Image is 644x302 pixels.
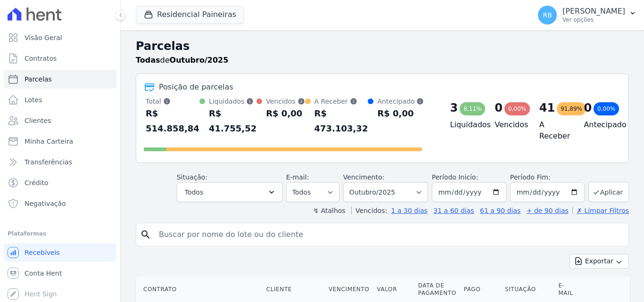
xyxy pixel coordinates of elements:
[460,102,485,115] div: 8,11%
[146,106,199,136] div: R$ 514.858,84
[572,207,629,214] a: ✗ Limpar Filtros
[377,106,424,121] div: R$ 0,00
[557,102,586,115] div: 91,89%
[177,182,282,202] button: Todos
[588,182,629,202] button: Aplicar
[209,106,256,136] div: R$ 41.755,52
[177,173,207,181] label: Situação:
[266,106,305,121] div: R$ 0,00
[136,6,244,24] button: Residencial Paineiras
[170,56,229,65] strong: Outubro/2025
[480,207,520,214] a: 61 a 90 dias
[25,33,62,42] span: Visão Geral
[377,97,424,106] div: Antecipado
[153,225,625,244] input: Buscar por nome do lote ou do cliente
[209,97,256,106] div: Liquidados
[25,74,52,84] span: Parcelas
[25,54,57,63] span: Contratos
[4,153,116,171] a: Transferências
[539,100,555,115] div: 41
[185,187,203,198] span: Todos
[510,172,585,182] label: Período Fim:
[594,102,619,115] div: 0,00%
[136,55,228,66] p: de
[25,95,42,105] span: Lotes
[584,100,592,115] div: 0
[8,228,113,239] div: Plataformas
[286,173,309,181] label: E-mail:
[433,207,474,214] a: 31 a 60 dias
[140,229,151,240] i: search
[314,106,368,136] div: R$ 473.103,32
[527,207,569,214] a: + de 90 dias
[4,28,116,47] a: Visão Geral
[584,119,613,131] h4: Antecipado
[4,70,116,89] a: Parcelas
[136,38,629,55] h2: Parcelas
[4,111,116,130] a: Clientes
[391,207,428,214] a: 1 a 30 dias
[25,116,51,125] span: Clientes
[495,119,524,131] h4: Vencidos
[543,12,552,18] span: RB
[504,102,530,115] div: 0,00%
[562,16,625,24] p: Ver opções
[4,243,116,262] a: Recebíveis
[570,254,629,269] button: Exportar
[530,2,644,28] button: RB [PERSON_NAME] Ver opções
[4,49,116,68] a: Contratos
[25,248,60,257] span: Recebíveis
[432,173,478,181] label: Período Inicío:
[351,207,387,214] label: Vencidos:
[136,56,160,65] strong: Todas
[25,199,66,208] span: Negativação
[4,173,116,192] a: Crédito
[313,207,345,214] label: ↯ Atalhos
[343,173,384,181] label: Vencimento:
[450,119,480,131] h4: Liquidados
[314,97,368,106] div: A Receber
[25,137,73,146] span: Minha Carteira
[562,7,625,16] p: [PERSON_NAME]
[25,178,49,188] span: Crédito
[4,194,116,213] a: Negativação
[4,90,116,109] a: Lotes
[266,97,305,106] div: Vencidos
[25,157,72,167] span: Transferências
[25,269,62,278] span: Conta Hent
[450,100,458,115] div: 3
[146,97,199,106] div: Total
[159,82,233,93] div: Posição de parcelas
[495,100,503,115] div: 0
[539,119,569,142] h4: A Receber
[4,264,116,283] a: Conta Hent
[4,132,116,151] a: Minha Carteira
